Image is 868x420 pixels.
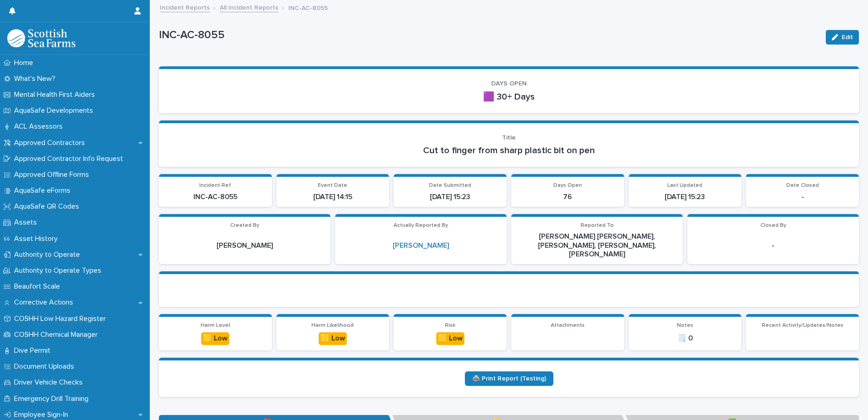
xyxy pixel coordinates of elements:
[10,218,44,227] p: Assets
[10,186,78,195] p: AquaSafe eForms
[393,241,449,250] a: [PERSON_NAME]
[677,323,693,328] span: Notes
[465,371,553,386] a: 🖨️ Print Report (Testing)
[282,193,384,201] p: [DATE] 14:15
[667,183,702,188] span: Last Updated
[693,241,853,250] p: -
[436,332,464,345] div: 🟨 Low
[220,2,278,12] a: All Incident Reports
[399,193,501,201] p: [DATE] 15:23
[10,122,70,131] p: ACL Assessors
[751,193,853,201] p: -
[10,315,113,323] p: COSHH Low Hazard Register
[164,193,266,201] p: INC-AC-8055
[170,91,848,102] p: 🟪 30+ Days
[201,323,230,328] span: Harm Level
[517,232,677,259] p: [PERSON_NAME] [PERSON_NAME], [PERSON_NAME], [PERSON_NAME], [PERSON_NAME]
[160,2,210,12] a: Incident Reports
[760,223,786,228] span: Closed By
[429,183,471,188] span: Date Submitted
[10,378,90,387] p: Driver Vehicle Checks
[10,298,80,307] p: Corrective Actions
[786,183,819,188] span: Date Closed
[10,395,96,403] p: Emergency Drill Training
[10,75,63,83] p: What's New?
[230,223,259,228] span: Created By
[7,29,75,47] img: bPIBxiqnSb2ggTQWdOVV
[634,193,736,201] p: [DATE] 15:23
[445,323,455,328] span: Risk
[288,2,328,12] p: INC-AC-8055
[634,334,736,343] p: 🗒️ 0
[10,139,92,147] p: Approved Contractors
[394,223,448,228] span: Actually Reported By
[10,155,130,163] p: Approved Contractor Info Request
[10,235,65,243] p: Asset History
[10,59,40,67] p: Home
[10,330,105,339] p: COSHH Chemical Manager
[491,80,527,87] span: DAYS OPEN
[842,34,853,40] span: Edit
[311,323,354,328] span: Harm Likelihood
[826,30,859,45] button: Edit
[170,145,848,156] p: Cut to finger from sharp plastic bit on pen
[10,362,81,371] p: Document Uploads
[472,375,546,382] span: 🖨️ Print Report (Testing)
[551,323,585,328] span: Attachments
[318,183,347,188] span: Event Date
[10,282,67,291] p: Beaufort Scale
[164,241,325,250] p: [PERSON_NAME]
[10,90,102,99] p: Mental Health First Aiders
[762,323,843,328] span: Recent Activity/Updates/Notes
[319,332,347,345] div: 🟨 Low
[10,346,58,355] p: Dive Permit
[10,170,96,179] p: Approved Offline Forms
[199,183,231,188] span: Incident Ref
[10,410,75,419] p: Employee Sign-In
[502,135,516,141] span: Title
[159,29,819,42] p: INC-AC-8055
[553,183,582,188] span: Days Open
[10,250,87,259] p: Authority to Operate
[201,332,229,345] div: 🟨 Low
[10,266,108,275] p: Authority to Operate Types
[10,202,86,211] p: AquaSafe QR Codes
[517,193,619,201] p: 76
[581,223,614,228] span: Reported To
[10,106,100,115] p: AquaSafe Developments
